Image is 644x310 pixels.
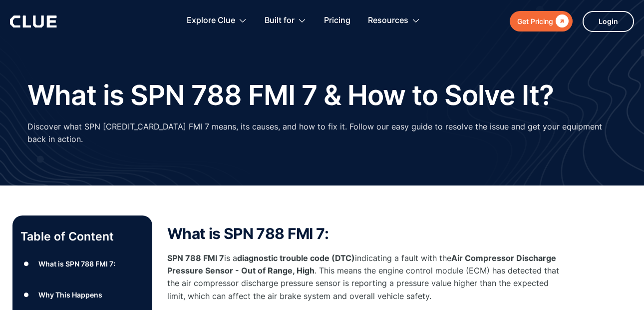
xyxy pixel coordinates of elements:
[187,5,247,36] div: Explore Clue
[38,288,102,301] div: Why This Happens
[553,15,569,27] div: 
[167,252,567,302] p: is a indicating a fault with the . This means the engine control module (ECM) has detected that t...
[265,5,295,36] div: Built for
[38,257,115,270] div: What is SPN 788 FMI 7:
[510,11,573,31] a: Get Pricing
[20,256,144,271] a: ●What is SPN 788 FMI 7:
[20,228,144,244] p: Table of Content
[237,253,355,263] strong: diagnostic trouble code (DTC)
[368,5,420,36] div: Resources
[517,15,553,27] div: Get Pricing
[27,120,617,145] p: Discover what SPN [CREDIT_CARD_DATA] FMI 7 means, its causes, and how to fix it. Follow our easy ...
[265,5,307,36] div: Built for
[20,287,32,302] div: ●
[20,287,144,302] a: ●Why This Happens
[167,253,224,263] strong: SPN 788 FMI 7
[583,11,634,32] a: Login
[368,5,408,36] div: Resources
[187,5,235,36] div: Explore Clue
[324,5,350,36] a: Pricing
[27,80,554,110] h1: What is SPN 788 FMI 7 & How to Solve It?
[20,256,32,271] div: ●
[167,224,328,242] strong: What is SPN 788 FMI 7:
